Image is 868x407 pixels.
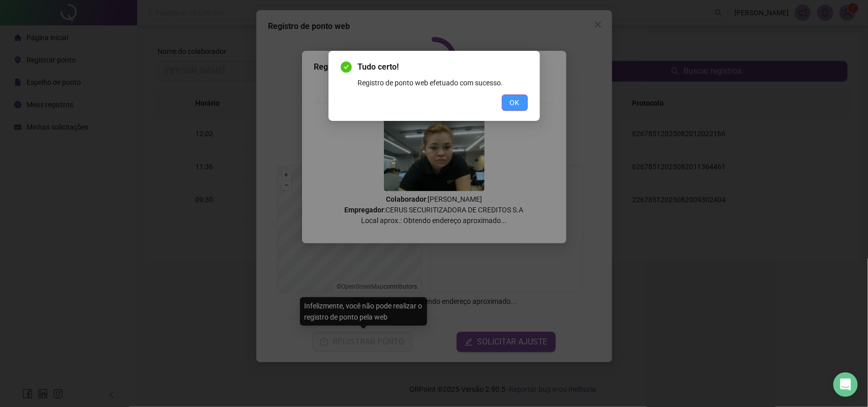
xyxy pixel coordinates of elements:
div: Open Intercom Messenger [833,372,858,397]
button: OK [502,95,528,111]
span: check-circle [341,61,352,73]
span: OK [510,97,520,108]
div: Registro de ponto web efetuado com sucesso. [358,77,528,88]
span: Tudo certo! [358,61,528,73]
